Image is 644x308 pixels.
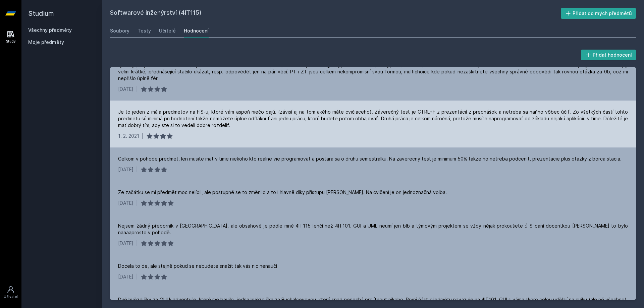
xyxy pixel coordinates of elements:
h2: Softwarové inženýrství (4IT115) [110,8,561,19]
div: Učitelé [159,27,176,34]
a: Učitelé [159,24,176,38]
a: Uživatel [1,282,20,303]
div: [DATE] [118,240,133,247]
a: Soubory [110,24,129,38]
a: Všechny předměty [28,27,72,33]
div: [DATE] [118,166,133,173]
button: Přidat hodnocení [581,50,636,60]
div: Soubory [110,27,129,34]
div: | [136,86,138,93]
div: | [136,240,138,247]
div: Study [6,39,16,44]
div: Je to jeden z mála predmetov na FIS-u, ktoré vám aspoň niečo dajú. (závisí aj na tom akého máte c... [118,109,628,129]
span: Moje předměty [28,39,64,46]
div: | [136,273,138,280]
a: Study [1,27,20,47]
div: [DATE] [118,273,133,280]
a: Testy [138,24,151,38]
div: Uživatel [4,294,18,299]
div: Celkom v pohode predmet, len musite mat v time niekoho kto realne vie programovat a postara sa o ... [118,156,622,162]
a: Hodnocení [184,24,209,38]
div: | [136,166,138,173]
button: Přidat do mých předmětů [561,8,636,19]
div: Docela to de, ale stejně pokud se nebudete snažit tak vás nic nenaučí [118,263,277,269]
div: Ze začátku se mi předmět moc nelíbil, ale postupně se to změnilo a to i hlavně díky přístupu [PER... [118,189,447,196]
div: Nejsem žádný přeborník v [GEOGRAPHIC_DATA], ale obsahově je podle mně 4IT115 lehčí než 4IT101. GU... [118,223,628,236]
div: 1. 2. 2021 [118,133,139,139]
div: Hodnocení [184,27,209,34]
div: [DATE] [118,86,133,93]
div: | [142,133,144,139]
div: Testy [138,27,151,34]
div: | [136,200,138,206]
div: [DATE] [118,200,133,206]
